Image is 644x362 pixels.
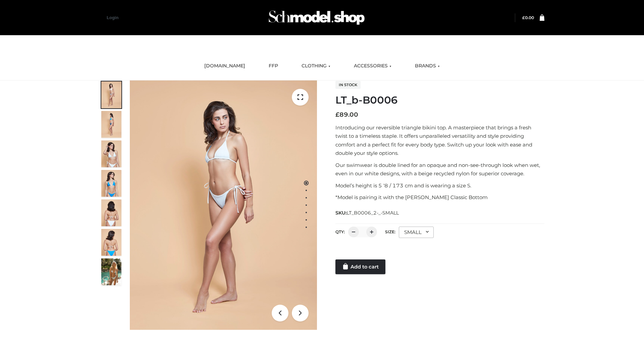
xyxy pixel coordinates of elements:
[522,15,534,20] bdi: 0.00
[297,59,335,73] a: CLOTHING
[101,81,121,108] img: ArielClassicBikiniTop_CloudNine_AzureSky_OW114ECO_1-scaled.jpg
[335,193,544,202] p: *Model is pairing it with the [PERSON_NAME] Classic Bottom
[199,59,250,73] a: [DOMAIN_NAME]
[101,170,121,197] img: ArielClassicBikiniTop_CloudNine_AzureSky_OW114ECO_4-scaled.jpg
[101,199,121,226] img: ArielClassicBikiniTop_CloudNine_AzureSky_OW114ECO_7-scaled.jpg
[522,15,534,20] a: £0.00
[101,111,121,138] img: ArielClassicBikiniTop_CloudNine_AzureSky_OW114ECO_2-scaled.jpg
[101,140,121,167] img: ArielClassicBikiniTop_CloudNine_AzureSky_OW114ECO_3-scaled.jpg
[410,59,445,73] a: BRANDS
[335,259,385,274] a: Add to cart
[346,210,399,216] span: LT_B0006_2-_-SMALL
[349,59,396,73] a: ACCESSORIES
[335,111,339,118] span: £
[335,161,544,178] p: Our swimwear is double lined for an opaque and non-see-through look when wet, even in our white d...
[107,15,118,20] a: Login
[522,15,525,20] span: £
[335,181,544,190] p: Model’s height is 5 ‘8 / 173 cm and is wearing a size S.
[264,59,283,73] a: FFP
[335,81,361,89] span: In stock
[385,229,395,234] label: Size:
[101,229,121,256] img: ArielClassicBikiniTop_CloudNine_AzureSky_OW114ECO_8-scaled.jpg
[266,4,367,31] img: Schmodel Admin 964
[335,123,544,158] p: Introducing our reversible triangle bikini top. A masterpiece that brings a fresh twist to a time...
[130,80,317,330] img: ArielClassicBikiniTop_CloudNine_AzureSky_OW114ECO_1
[335,209,399,217] span: SKU:
[101,258,121,285] img: Arieltop_CloudNine_AzureSky2.jpg
[335,229,345,234] label: QTY:
[399,227,434,238] div: SMALL
[335,111,358,118] bdi: 89.00
[335,94,544,106] h1: LT_b-B0006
